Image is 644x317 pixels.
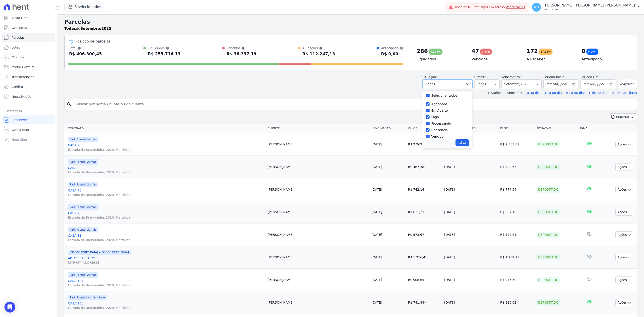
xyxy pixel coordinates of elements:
[227,50,256,57] div: R$ 38.337,19
[68,279,264,287] a: CASA 107Estrada da Branquinha, 2020, Martinica
[609,113,637,120] button: Exportar
[536,209,560,215] div: Depositado
[73,100,635,109] input: Buscar por nome do lote ou do cliente
[618,79,637,89] button: Aplicar
[68,256,264,265] a: APTO 301 BLOCO 5[STREET_ADDRESS]
[498,291,535,314] td: R$ 810,02
[68,137,98,142] span: Park Poente Viamão
[615,164,633,170] button: Ações
[498,201,535,223] td: R$ 657,10
[472,57,519,62] h4: Vencidos
[64,3,105,11] button: 6 selecionados
[68,204,98,210] span: Park Poente Viamão
[2,63,55,72] a: Minha Carteira
[266,178,370,201] td: [PERSON_NAME]
[498,124,535,133] th: Pago
[431,135,444,138] label: Vencido
[68,260,264,265] span: [STREET_ADDRESS]
[487,91,502,95] label: ↯ Atalhos
[615,209,633,216] button: Ações
[406,246,443,269] td: R$ 1.216,41
[498,269,535,291] td: R$ 945,59
[2,82,55,91] a: Crédito
[498,156,535,178] td: R$ 489,65
[442,178,498,201] td: [DATE]
[534,6,539,9] span: MD
[431,128,448,132] label: Cancelado
[536,164,560,170] div: Depositado
[406,291,443,314] td: R$ 781,88
[266,269,370,291] td: [PERSON_NAME]
[68,250,131,255] span: [GEOGRAPHIC_DATA] - [GEOGRAPHIC_DATA]
[68,227,98,232] span: Park Poente Viamão
[422,75,437,79] label: Situação:
[527,48,538,55] div: 172
[480,49,492,55] div: 9,44%
[381,50,403,57] div: R$ 0,00
[535,124,578,133] th: Situação
[2,125,55,134] a: Conta Hent
[227,46,256,50] div: Vencidos
[566,91,585,95] a: 61 a 90 dias
[544,3,635,8] p: [PERSON_NAME] [PERSON_NAME] [PERSON_NAME]
[536,141,560,147] div: Depositado
[372,278,382,282] a: [DATE]
[536,254,560,260] div: Depositado
[12,85,23,89] span: Crédito
[442,223,498,246] td: [DATE]
[406,178,443,201] td: R$ 742,14
[498,246,535,269] td: R$ 1.262,23
[544,8,635,11] p: Ver opções
[615,299,633,306] button: Ações
[12,118,28,122] span: Recebíveis
[68,193,264,197] span: Estrada da Branquinha, 2020, Martinica
[372,143,382,146] a: [DATE]
[527,57,574,62] h4: A Receber
[68,159,98,165] span: Park Poente Viamão
[302,46,335,50] div: A Receber
[80,26,111,31] strong: Setembro/2025
[12,75,34,79] span: Transferências
[505,91,522,95] label: Vencidos:
[442,291,498,314] td: [DATE]
[68,301,264,310] a: CASA 135Estrada da Branquinha, 2020, Martinica
[370,124,406,133] th: Vencimento
[586,49,598,55] div: 0,00%
[64,26,76,31] strong: Todas
[68,272,98,278] span: Park Poente Viamão
[68,211,264,220] a: CASA 70Estrada da Branquinha, 2020, Martinica
[69,46,102,50] div: Total
[429,49,443,55] div: 62,94%
[506,5,525,9] a: Ver detalhes
[68,188,264,197] a: CASA 70Estrada da Branquinha, 2020, Martinica
[2,23,55,32] a: Contratos
[12,45,20,50] span: Lotes
[12,94,31,99] span: Negativação
[64,124,266,133] th: Contrato
[381,46,403,50] div: Antecipado
[417,48,428,55] div: 286
[431,122,451,125] label: Processando
[442,156,498,178] td: [DATE]
[68,182,98,187] span: Park Poente Viamão
[615,141,633,148] button: Ações
[474,75,485,79] label: E-mail:
[580,75,616,79] label: Período Fim:
[501,75,521,79] label: Vencimento:
[148,50,181,57] div: R$ 255.716,13
[64,18,637,26] h2: Parcelas
[422,79,472,89] button: Todos
[431,94,458,97] label: Selecionar todos
[406,201,443,223] td: R$ 631,23
[68,295,107,300] span: Park Poente Viamão - Inco
[372,165,382,169] a: [DATE]
[615,231,633,238] button: Ações
[536,186,560,193] div: Depositado
[372,233,382,236] a: [DATE]
[266,246,370,269] td: [PERSON_NAME]
[582,57,629,62] h4: Antecipado
[455,139,469,146] button: Aplicar
[406,133,443,156] td: R$ 2.269,61
[266,156,370,178] td: [PERSON_NAME]
[68,143,264,152] a: CASA 238Estrada da Branquinha, 2020, Martinica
